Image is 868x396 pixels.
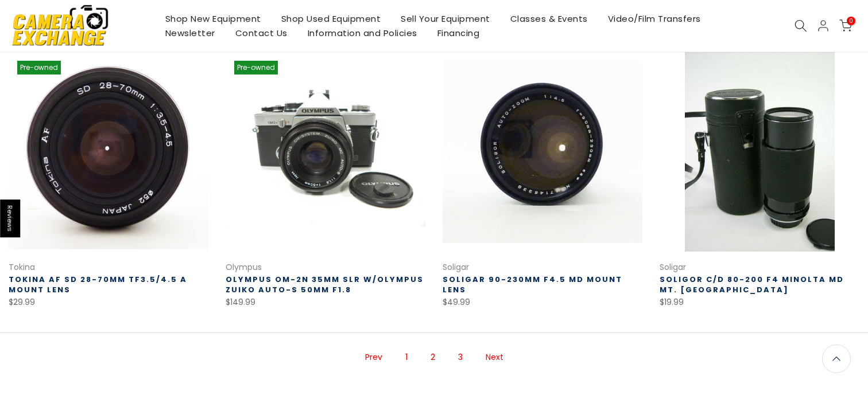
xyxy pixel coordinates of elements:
a: Olympus [226,261,262,273]
a: Page 3 [452,347,468,367]
span: 0 [847,17,855,25]
a: Page 1 [400,347,413,367]
a: Next [480,347,509,367]
a: Sell Your Equipment [391,11,501,26]
a: Classes & Events [500,11,598,26]
a: Soligar [443,261,469,273]
div: $49.99 [443,295,642,309]
span: Page 2 [425,347,441,367]
a: Shop New Equipment [155,11,271,26]
a: Contact Us [225,26,297,40]
div: $19.99 [660,295,859,309]
a: Olympus OM-2n 35mm SLR w/Olympus Zuiko Auto-S 50mm f1.8 [226,274,424,295]
a: Tokina AF SD 28-70mm Tf3.5/4.5 A Mount Lens [9,274,187,295]
a: Information and Policies [297,26,427,40]
a: Soligar [660,261,686,273]
a: Newsletter [155,26,225,40]
a: Soligor C/D 80-200 f4 Minolta MD Mt. [GEOGRAPHIC_DATA] [660,274,844,295]
a: 0 [839,19,852,32]
a: Soligar 90-230mm f4.5 MD Mount Lens [443,274,622,295]
div: $29.99 [9,295,208,309]
a: Back to the top [822,344,851,373]
a: Financing [427,26,490,40]
a: Tokina [9,261,35,273]
a: Prev [359,347,388,367]
a: Video/Film Transfers [598,11,711,26]
a: Shop Used Equipment [271,11,391,26]
div: $149.99 [226,295,425,309]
